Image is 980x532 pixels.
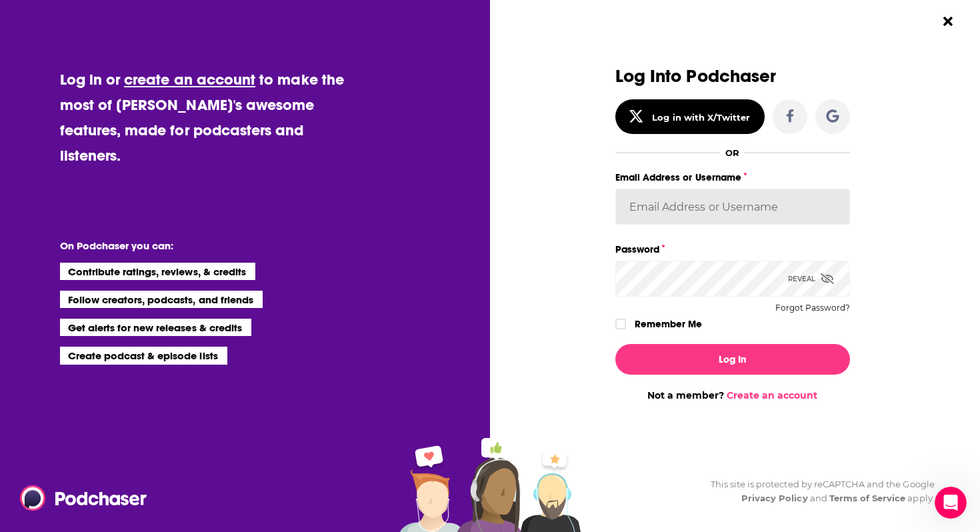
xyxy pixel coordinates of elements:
li: Create podcast & episode lists [60,347,227,364]
div: Log in with X/Twitter [652,112,750,123]
div: OR [725,147,739,158]
div: This site is protected by reCAPTCHA and the Google and apply. [700,477,935,505]
input: Email Address or Username [615,189,850,225]
h3: Log Into Podchaser [615,67,850,86]
li: Contribute ratings, reviews, & credits [60,263,256,280]
button: Log In [615,344,850,375]
div: Not a member? [615,389,850,401]
li: Get alerts for new releases & credits [60,319,251,336]
a: Create an account [727,389,817,401]
iframe: Intercom live chat [935,487,967,519]
button: Close Button [935,9,961,34]
li: On Podchaser you can: [60,239,327,252]
img: Podchaser - Follow, Share and Rate Podcasts [20,485,148,511]
button: Forgot Password? [775,303,850,313]
a: create an account [124,70,255,89]
label: Email Address or Username [615,169,850,186]
label: Password [615,241,850,258]
label: Remember Me [635,315,702,333]
div: Reveal [788,261,834,297]
li: Follow creators, podcasts, and friends [60,291,263,308]
a: Privacy Policy [741,493,808,503]
a: Podchaser - Follow, Share and Rate Podcasts [20,485,137,511]
button: Log in with X/Twitter [615,99,765,134]
a: Terms of Service [829,493,906,503]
